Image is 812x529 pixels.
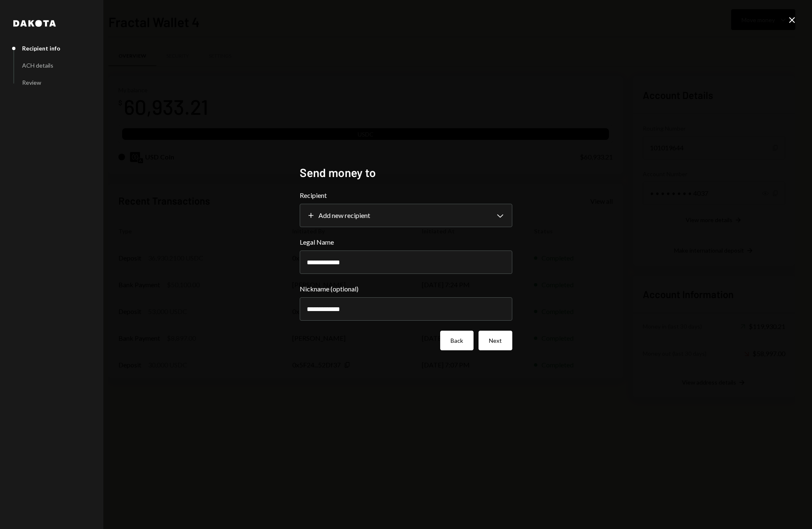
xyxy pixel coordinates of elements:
label: Legal Name [300,237,512,247]
label: Nickname (optional) [300,284,512,294]
label: Recipient [300,190,512,200]
button: Next [479,331,512,350]
div: Review [22,79,41,86]
div: ACH details [22,62,53,69]
h2: Send money to [300,165,512,181]
button: Back [440,331,474,350]
button: Recipient [300,204,512,227]
div: Recipient info [22,45,60,52]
